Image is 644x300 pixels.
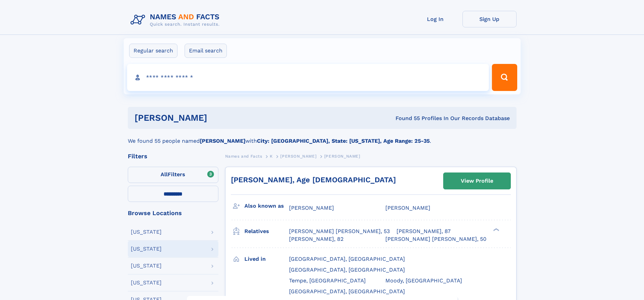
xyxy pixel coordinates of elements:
a: [PERSON_NAME] [280,152,316,160]
label: Regular search [129,44,177,58]
span: K [270,154,273,159]
label: Filters [128,167,218,183]
a: K [270,152,273,160]
div: ❯ [492,228,500,232]
img: Logo Names and Facts [128,11,225,29]
a: Names and Facts [225,152,262,160]
a: [PERSON_NAME] [PERSON_NAME], 53 [289,228,390,235]
div: [US_STATE] [131,229,162,235]
a: [PERSON_NAME] [PERSON_NAME], 50 [385,235,486,243]
div: Filters [128,153,218,159]
span: All [161,171,168,178]
span: [PERSON_NAME] [324,154,360,159]
div: We found 55 people named with . [128,129,517,145]
h3: Also known as [244,200,289,212]
span: Moody, [GEOGRAPHIC_DATA] [385,277,462,284]
span: [GEOGRAPHIC_DATA], [GEOGRAPHIC_DATA] [289,288,405,295]
a: [PERSON_NAME], Age [DEMOGRAPHIC_DATA] [231,176,396,184]
button: Search Button [492,64,517,91]
b: City: [GEOGRAPHIC_DATA], State: [US_STATE], Age Range: 25-35 [257,138,430,144]
div: Found 55 Profiles In Our Records Database [301,115,510,122]
a: Log In [408,11,462,27]
label: Email search [185,44,227,58]
div: [US_STATE] [131,280,162,285]
h3: Lived in [244,253,289,265]
div: [US_STATE] [131,263,162,269]
a: [PERSON_NAME], 87 [397,228,451,235]
a: Sign Up [462,11,517,27]
span: Tempe, [GEOGRAPHIC_DATA] [289,277,366,284]
input: search input [127,64,489,91]
span: [GEOGRAPHIC_DATA], [GEOGRAPHIC_DATA] [289,267,405,273]
a: [PERSON_NAME], 82 [289,235,343,243]
h3: Relatives [244,226,289,237]
div: [US_STATE] [131,246,162,252]
span: [PERSON_NAME] [385,205,430,211]
div: Browse Locations [128,210,218,216]
b: [PERSON_NAME] [200,138,245,144]
span: [PERSON_NAME] [289,205,334,211]
span: [PERSON_NAME] [280,154,316,159]
span: [GEOGRAPHIC_DATA], [GEOGRAPHIC_DATA] [289,256,405,262]
div: View Profile [461,173,493,189]
a: View Profile [444,173,510,189]
h1: [PERSON_NAME] [135,114,302,122]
